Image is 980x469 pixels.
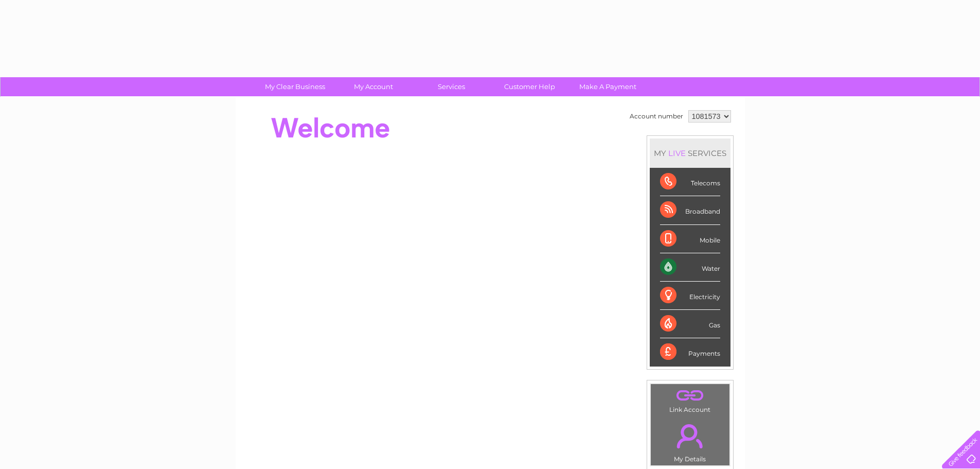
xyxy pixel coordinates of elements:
[487,77,572,96] a: Customer Help
[666,148,688,158] div: LIVE
[660,225,720,253] div: Mobile
[660,168,720,196] div: Telecoms
[653,387,727,405] a: .
[650,384,730,416] td: Link Account
[660,196,720,224] div: Broadband
[253,77,337,96] a: My Clear Business
[660,310,720,338] div: Gas
[660,338,720,366] div: Payments
[627,108,686,125] td: Account number
[650,415,730,466] td: My Details
[331,77,416,96] a: My Account
[409,77,494,96] a: Services
[660,282,720,310] div: Electricity
[653,418,727,454] a: .
[565,77,650,96] a: Make A Payment
[650,138,730,168] div: MY SERVICES
[660,253,720,282] div: Water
